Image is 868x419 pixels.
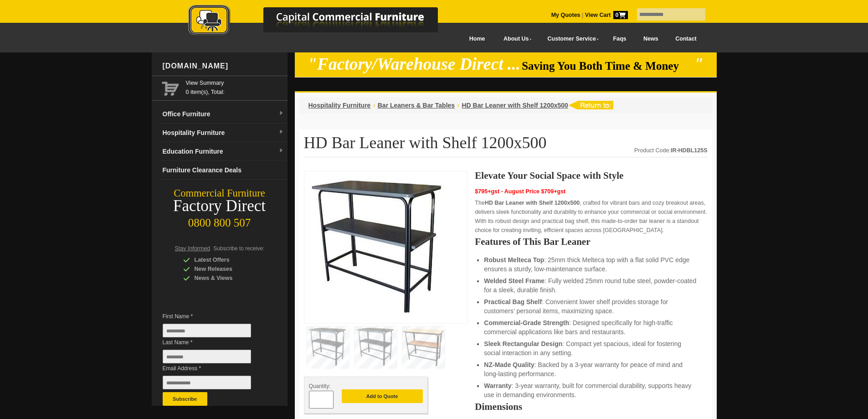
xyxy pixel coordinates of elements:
[583,12,627,18] a: View Cart0
[694,55,704,73] em: "
[537,29,604,49] a: Customer Service
[484,318,698,336] li: : Designed specifically for high-traffic commercial applications like bars and restaurants.
[163,312,265,321] span: First Name *
[484,319,569,326] strong: Commercial-Grade Strength
[278,111,284,116] img: dropdown
[309,176,446,316] img: HD Bar Leaner with Shelf, 1200x500mm, Melteca top, steel frame, bag shelf, ideal for bars and off...
[159,52,288,80] div: [DOMAIN_NAME]
[585,12,628,18] strong: View Cart
[163,392,207,406] button: Subscribe
[309,383,331,389] span: Quantity:
[304,134,708,157] h1: HD Bar Leaner with Shelf 1200x500
[522,60,693,72] span: Saving You Both Time & Money
[475,188,565,195] span: $795+gst - August Price $709+gst
[373,101,375,110] li: ›
[159,161,288,180] a: Furniture Clearance Deals
[163,364,265,373] span: Email Address *
[163,5,482,41] a: Capital Commercial Furniture Logo
[308,55,520,73] em: "Factory/Warehouse Direct ...
[613,11,628,19] span: 0
[308,102,371,109] a: Hospitality Furniture
[183,264,270,274] div: New Releases
[484,361,534,368] strong: NZ-Made Quality
[278,148,284,154] img: dropdown
[163,350,251,363] input: Last Name *
[671,147,708,154] strong: IR-HDBL125S
[475,402,707,411] h2: Dimensions
[475,237,707,246] h2: Features of This Bar Leaner
[667,29,705,49] a: Contact
[152,212,288,229] div: 0800 800 507
[175,245,211,252] span: Stay Informed
[159,142,288,161] a: Education Furnituredropdown
[475,198,707,235] p: The , crafted for vibrant bars and cozy breakout areas, delivers sleek functionality and durabili...
[186,78,284,88] a: View Summary
[163,376,251,389] input: Email Address *
[485,200,580,206] strong: HD Bar Leaner with Shelf 1200x500
[484,360,698,378] li: : Backed by a 3-year warranty for peace of mind and long-lasting performance.
[183,274,270,283] div: News & Views
[484,276,698,295] li: : Fully welded 25mm round tube steel, powder-coated for a sleek, durable finish.
[159,105,288,124] a: Office Furnituredropdown
[605,29,635,49] a: Faqs
[484,297,698,316] li: : Convenient lower shelf provides storage for customers’ personal items, maximizing space.
[462,102,568,109] a: HD Bar Leaner with Shelf 1200x500
[484,277,544,285] strong: Welded Steel Frame
[484,340,562,347] strong: Sleek Rectangular Design
[457,101,459,110] li: ›
[159,124,288,142] a: Hospitality Furnituredropdown
[635,29,667,49] a: News
[484,382,511,389] strong: Warranty
[634,146,708,155] div: Product Code:
[342,389,423,403] button: Add to Quote
[484,298,542,305] strong: Practical Bag Shelf
[152,200,288,212] div: Factory Direct
[213,245,264,252] span: Subscribe to receive:
[186,78,284,95] span: 0 item(s), Total:
[568,101,613,109] img: return to
[378,102,455,109] a: Bar Leaners & Bar Tables
[484,339,698,357] li: : Compact yet spacious, ideal for fostering social interaction in any setting.
[163,324,251,337] input: First Name *
[183,255,270,264] div: Latest Offers
[493,29,537,49] a: About Us
[484,256,544,264] strong: Robust Melteca Top
[475,171,707,180] h2: Elevate Your Social Space with Style
[484,255,698,274] li: : 25mm thick Melteca top with a flat solid PVC edge ensures a sturdy, low-maintenance surface.
[163,338,265,347] span: Last Name *
[278,129,284,135] img: dropdown
[152,187,288,200] div: Commercial Furniture
[551,12,580,18] a: My Quotes
[163,5,482,38] img: Capital Commercial Furniture Logo
[484,381,698,399] li: : 3-year warranty, built for commercial durability, supports heavy use in demanding environments.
